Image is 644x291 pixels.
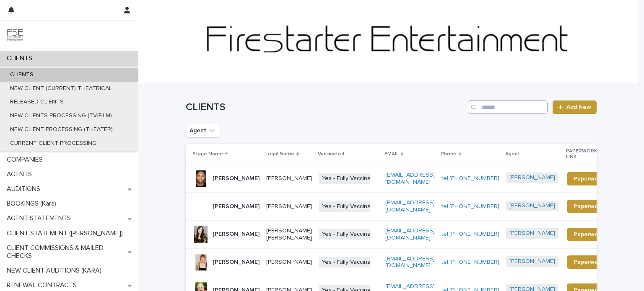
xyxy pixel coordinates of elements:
[265,149,294,159] p: Legal Name
[566,147,605,162] p: PAPERWORK LINK
[509,202,555,209] a: [PERSON_NAME]
[3,126,119,133] p: NEW CLIENT PROCESSING (THEATER)
[567,172,610,185] a: Paperwork
[385,200,435,213] a: [EMAIL_ADDRESS][DOMAIN_NAME]
[192,149,223,159] p: Stage Name
[3,244,128,260] p: CLIENT COMMISSIONS & MAILED CHECKS
[468,100,548,114] input: Search
[3,200,63,208] p: BOOKINGS (Kara)
[186,248,623,276] tr: [PERSON_NAME][PERSON_NAME]Yes - Fully Vaccinated[EMAIL_ADDRESS][DOMAIN_NAME]tel:[PHONE_NUMBER][PE...
[266,175,312,182] p: [PERSON_NAME]
[441,231,499,237] a: tel:[PHONE_NUMBER]
[441,203,499,209] a: tel:[PHONE_NUMBER]
[509,230,555,237] a: [PERSON_NAME]
[3,112,119,119] p: NEW CLIENTS PROCESSING (TV/FILM)
[3,229,130,237] p: CLIENT STATEMENT ([PERSON_NAME])
[319,257,383,268] span: Yes - Fully Vaccinated
[213,231,260,238] p: [PERSON_NAME]
[3,170,39,178] p: AGENTS
[266,259,312,266] p: [PERSON_NAME]
[186,165,623,193] tr: [PERSON_NAME][PERSON_NAME]Yes - Fully Vaccinated[EMAIL_ADDRESS][DOMAIN_NAME]tel:[PHONE_NUMBER][PE...
[3,185,47,193] p: AUDITIONS
[509,258,555,265] a: [PERSON_NAME]
[319,229,383,239] span: Yes - Fully Vaccinated
[3,156,49,164] p: COMPANIES
[186,124,220,137] button: Agent
[574,259,603,265] span: Paperwork
[441,259,499,265] a: tel:[PHONE_NUMBER]
[3,214,78,222] p: AGENT STATEMENTS
[3,281,83,289] p: RENEWAL CONTRACTS
[266,227,312,242] p: [PERSON_NAME] [PERSON_NAME]
[385,228,435,241] a: [EMAIL_ADDRESS][DOMAIN_NAME]
[509,174,555,181] a: [PERSON_NAME]
[318,149,344,159] p: Vaccinated
[567,200,610,213] a: Paperwork
[3,54,39,62] p: CLIENTS
[213,259,260,266] p: [PERSON_NAME]
[385,172,435,185] a: [EMAIL_ADDRESS][DOMAIN_NAME]
[3,98,70,106] p: RELEASED CLIENTS
[574,203,603,209] span: Paperwork
[567,228,610,241] a: Paperwork
[319,201,383,212] span: Yes - Fully Vaccinated
[186,193,623,221] tr: [PERSON_NAME][PERSON_NAME]Yes - Fully Vaccinated[EMAIL_ADDRESS][DOMAIN_NAME]tel:[PHONE_NUMBER][PE...
[574,232,603,237] span: Paperwork
[186,220,623,248] tr: [PERSON_NAME][PERSON_NAME] [PERSON_NAME]Yes - Fully Vaccinated[EMAIL_ADDRESS][DOMAIN_NAME]tel:[PH...
[213,175,260,182] p: [PERSON_NAME]
[319,173,383,184] span: Yes - Fully Vaccinated
[385,256,435,269] a: [EMAIL_ADDRESS][DOMAIN_NAME]
[3,140,103,147] p: CURRENT CLIENT PROCESSING
[3,267,108,275] p: NEW CLIENT AUDITIONS (KARA)
[213,203,260,210] p: [PERSON_NAME]
[3,71,40,78] p: CLIENTS
[441,175,499,181] a: tel:[PHONE_NUMBER]
[186,101,465,113] h1: CLIENTS
[567,255,610,269] a: Paperwork
[566,104,591,110] span: Add New
[505,149,520,159] p: Agent
[266,203,312,210] p: [PERSON_NAME]
[384,149,399,159] p: EMAIL
[553,100,597,114] a: Add New
[3,85,119,92] p: NEW CLIENT (CURRENT) THEATRICAL
[574,176,603,182] span: Paperwork
[7,27,23,44] img: 9JgRvJ3ETPGCJDhvPVA5
[441,149,457,159] p: Phone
